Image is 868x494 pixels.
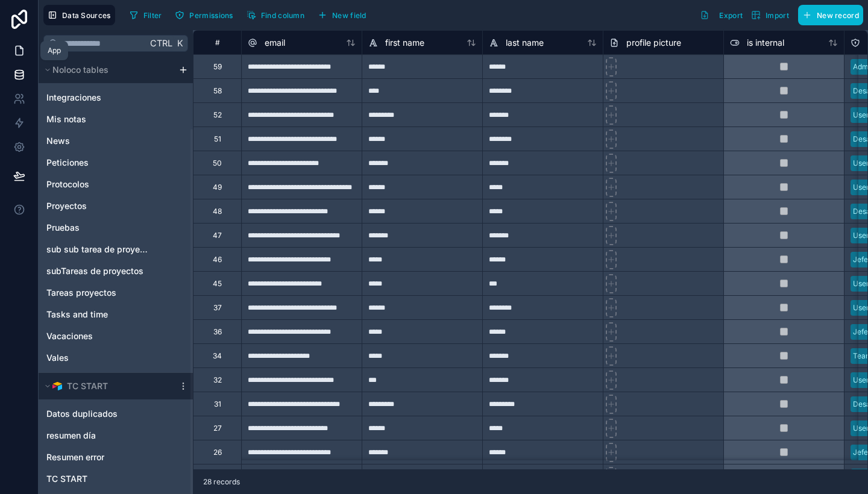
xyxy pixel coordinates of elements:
[41,110,190,129] div: Mis notas
[261,11,304,20] span: Find column
[41,426,190,445] div: resumen día
[41,348,190,367] div: Vales
[46,113,149,125] a: Mis notas
[46,265,143,277] span: subTareas de proyectos
[766,11,789,20] span: Import
[52,381,62,391] img: Airtable Logo
[175,39,184,48] span: K
[41,378,174,395] button: Airtable LogoTC START
[48,46,61,55] div: App
[171,6,237,24] button: Permissions
[46,200,149,212] a: Proyectos
[62,11,111,20] span: Data Sources
[385,37,424,49] span: first name
[213,183,222,192] div: 49
[46,178,89,190] span: Protocolos
[41,327,190,346] div: Vacaciones
[46,451,161,463] a: Resumen error
[41,218,190,237] div: Pruebas
[41,153,190,172] div: Peticiones
[171,6,242,24] a: Permissions
[46,222,80,234] span: Pruebas
[46,451,104,463] span: Resumen error
[46,157,89,169] span: Peticiones
[213,62,222,72] div: 59
[41,448,190,467] div: Resumen error
[203,477,240,487] span: 28 records
[46,430,161,442] a: resumen día
[46,92,149,104] a: Integraciones
[506,37,544,49] span: last name
[626,37,681,49] span: profile picture
[46,243,149,255] a: sub sub tarea de proyectos
[46,408,118,420] span: Datos duplicados
[793,5,863,25] a: New record
[817,11,859,20] span: New record
[46,178,149,190] a: Protocolos
[719,11,743,20] span: Export
[41,61,174,78] button: Noloco tables
[46,473,161,485] a: TC START
[46,113,86,125] span: Mis notas
[41,240,190,259] div: sub sub tarea de proyectos
[46,287,116,299] span: Tareas proyectos
[46,473,87,485] span: TC START
[46,430,96,442] span: resumen día
[46,135,70,147] span: News
[213,303,222,313] div: 37
[265,37,285,49] span: email
[213,86,222,96] div: 58
[46,92,101,104] span: Integraciones
[41,404,190,424] div: Datos duplicados
[213,351,222,361] div: 34
[46,330,149,342] a: Vacaciones
[46,287,149,299] a: Tareas proyectos
[213,231,222,240] div: 47
[747,5,793,25] button: Import
[67,380,108,392] span: TC START
[696,5,747,25] button: Export
[149,36,174,51] span: Ctrl
[313,6,371,24] button: New field
[242,6,309,24] button: Find column
[46,200,87,212] span: Proyectos
[41,196,190,216] div: Proyectos
[46,157,149,169] a: Peticiones
[41,261,190,281] div: subTareas de proyectos
[46,408,161,420] a: Datos duplicados
[41,88,190,107] div: Integraciones
[213,110,222,120] div: 52
[213,327,222,337] div: 36
[46,222,149,234] a: Pruebas
[214,134,221,144] div: 51
[46,265,149,277] a: subTareas de proyectos
[213,158,222,168] div: 50
[125,6,166,24] button: Filter
[41,283,190,302] div: Tareas proyectos
[46,135,149,147] a: News
[189,11,233,20] span: Permissions
[214,399,221,409] div: 31
[143,11,162,20] span: Filter
[46,352,149,364] a: Vales
[332,11,366,20] span: New field
[46,308,149,320] a: Tasks and time
[747,37,784,49] span: is internal
[213,255,222,264] div: 46
[41,131,190,151] div: News
[41,469,190,489] div: TC START
[213,448,222,457] div: 26
[43,5,115,25] button: Data Sources
[213,375,222,385] div: 32
[213,424,222,433] div: 27
[52,64,108,76] span: Noloco tables
[213,207,222,216] div: 48
[46,352,69,364] span: Vales
[41,305,190,324] div: Tasks and time
[46,330,93,342] span: Vacaciones
[203,38,232,47] div: #
[46,308,108,320] span: Tasks and time
[798,5,863,25] button: New record
[213,279,222,289] div: 45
